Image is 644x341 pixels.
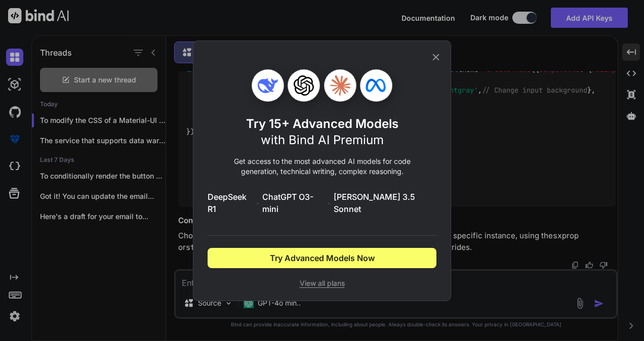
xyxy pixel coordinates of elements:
span: View all plans [208,278,436,288]
span: [PERSON_NAME] 3.5 Sonnet [334,191,436,215]
h1: Try 15+ Advanced Models [246,116,398,148]
span: • [327,197,332,209]
button: Try Advanced Models Now [208,248,436,268]
img: Deepseek [258,75,278,96]
span: ChatGPT O3-mini [262,191,325,215]
span: with Bind AI Premium [261,133,384,147]
p: Get access to the most advanced AI models for code generation, technical writing, complex reasoning. [208,156,436,177]
span: DeepSeek R1 [208,191,254,215]
span: Try Advanced Models Now [270,252,375,264]
span: • [256,197,260,209]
